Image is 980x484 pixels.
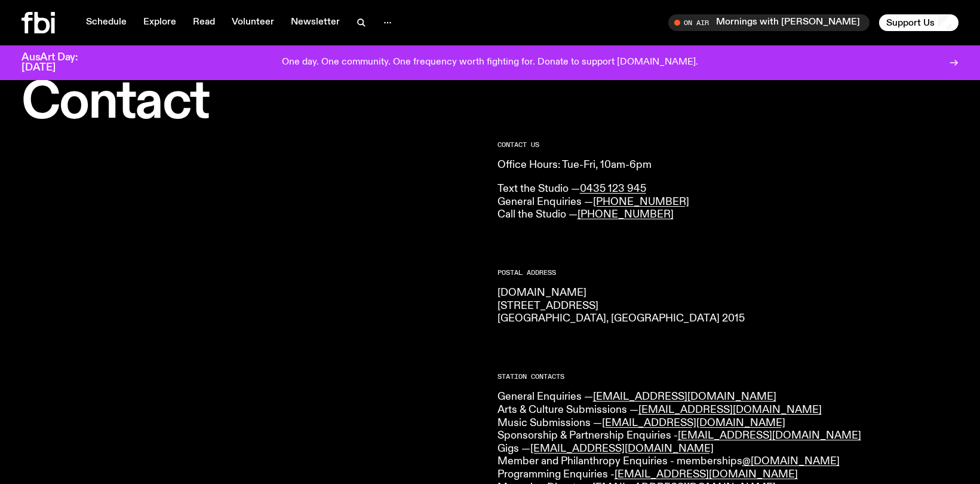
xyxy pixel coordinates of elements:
p: Office Hours: Tue-Fri, 10am-6pm [497,159,959,172]
a: 0435 123 945 [580,183,646,194]
a: [EMAIL_ADDRESS][DOMAIN_NAME] [602,418,785,428]
h2: Postal Address [497,269,959,276]
span: Support Us [886,17,935,28]
a: [EMAIL_ADDRESS][DOMAIN_NAME] [678,430,861,441]
h3: AusArt Day: [DATE] [21,53,98,73]
a: [EMAIL_ADDRESS][DOMAIN_NAME] [530,443,714,454]
h2: CONTACT US [497,142,959,148]
a: Schedule [79,14,134,31]
a: Volunteer [225,14,281,31]
p: [DOMAIN_NAME] [STREET_ADDRESS] [GEOGRAPHIC_DATA], [GEOGRAPHIC_DATA] 2015 [497,287,959,326]
button: On AirMornings with [PERSON_NAME] [668,14,870,31]
a: Newsletter [284,14,347,31]
a: Explore [136,14,183,31]
a: @[DOMAIN_NAME] [742,456,840,467]
a: [PHONE_NUMBER] [577,209,674,220]
h1: Contact [21,79,483,127]
p: Text the Studio — General Enquiries — Call the Studio — [497,183,959,222]
a: [EMAIL_ADDRESS][DOMAIN_NAME] [638,405,822,415]
a: Read [186,14,222,31]
p: One day. One community. One frequency worth fighting for. Donate to support [DOMAIN_NAME]. [282,57,698,68]
a: [EMAIL_ADDRESS][DOMAIN_NAME] [593,391,776,402]
h2: Station Contacts [497,373,959,380]
button: Support Us [879,14,959,31]
a: [EMAIL_ADDRESS][DOMAIN_NAME] [615,469,798,480]
a: [PHONE_NUMBER] [593,197,689,207]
